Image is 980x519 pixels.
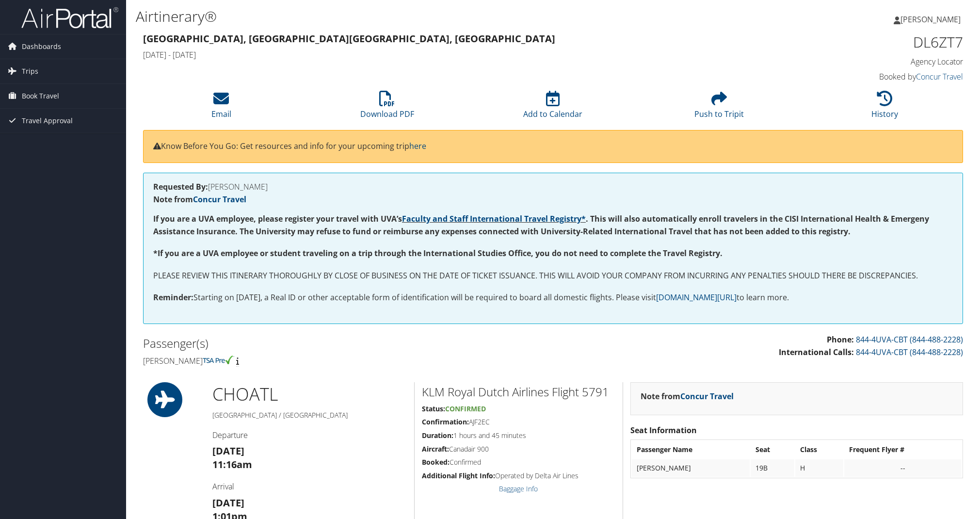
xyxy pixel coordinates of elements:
[422,431,615,440] h5: 1 hours and 45 minutes
[193,194,246,205] a: Concur Travel
[422,471,615,481] h5: Operated by Delta Air Lines
[827,334,854,345] strong: Phone:
[849,464,957,472] div: --
[422,457,450,467] strong: Booked:
[900,14,961,25] span: [PERSON_NAME]
[894,5,970,34] a: [PERSON_NAME]
[22,84,59,108] span: Book Travel
[422,417,469,426] strong: Confirmation:
[769,32,963,52] h1: DL6ZT7
[422,417,615,427] h5: AJF2EC
[844,441,962,458] th: Frequent Flyer #
[680,391,734,402] a: Concur Travel
[856,334,963,345] a: 844-4UVA-CBT (844-488-2228)
[153,140,953,153] p: Know Before You Go: Get resources and info for your upcoming trip
[422,471,495,480] strong: Additional Flight Info:
[445,404,486,413] span: Confirmed
[632,441,750,458] th: Passenger Name
[422,444,615,454] h5: Canadair 900
[769,56,963,67] h4: Agency Locator
[499,484,538,493] a: Baggage Info
[22,34,61,59] span: Dashboards
[22,59,38,83] span: Trips
[212,481,406,492] h4: Arrival
[769,71,963,82] h4: Booked by
[402,213,586,224] a: Faculty and Staff International Travel Registry*
[143,356,546,366] h4: [PERSON_NAME]
[422,404,445,413] strong: Status:
[751,459,794,477] td: 19B
[795,459,843,477] td: H
[212,444,244,457] strong: [DATE]
[212,496,244,509] strong: [DATE]
[779,347,854,357] strong: International Calls:
[143,32,555,45] strong: [GEOGRAPHIC_DATA], [GEOGRAPHIC_DATA] [GEOGRAPHIC_DATA], [GEOGRAPHIC_DATA]
[203,356,234,364] img: tsa-precheck.png
[212,430,406,440] h4: Departure
[422,457,615,467] h5: Confirmed
[153,292,953,304] p: Starting on [DATE], a Real ID or other acceptable form of identification will be required to boar...
[153,194,246,205] strong: Note from
[422,444,449,454] strong: Aircraft:
[153,213,929,237] strong: If you are a UVA employee, please register your travel with UVA’s . This will also automatically ...
[630,425,697,436] strong: Seat Information
[143,49,755,60] h4: [DATE] - [DATE]
[360,96,414,119] a: Download PDF
[21,6,118,29] img: airportal-logo.png
[523,96,582,119] a: Add to Calendar
[212,458,252,471] strong: 11:16am
[153,270,953,282] p: PLEASE REVIEW THIS ITINERARY THOROUGHLY BY CLOSE OF BUSINESS ON THE DATE OF TICKET ISSUANCE. THIS...
[22,109,73,133] span: Travel Approval
[641,391,734,402] strong: Note from
[422,384,615,400] h2: KLM Royal Dutch Airlines Flight 5791
[212,382,406,406] h1: CHO ATL
[211,96,231,119] a: Email
[143,335,546,352] h2: Passenger(s)
[751,441,794,458] th: Seat
[795,441,843,458] th: Class
[153,183,953,191] h4: [PERSON_NAME]
[694,96,744,119] a: Push to Tripit
[136,6,692,27] h1: Airtinerary®
[871,96,898,119] a: History
[153,292,193,303] strong: Reminder:
[916,71,963,82] a: Concur Travel
[212,410,406,420] h5: [GEOGRAPHIC_DATA] / [GEOGRAPHIC_DATA]
[422,431,453,440] strong: Duration:
[153,248,723,259] strong: *If you are a UVA employee or student traveling on a trip through the International Studies Offic...
[409,141,426,151] a: here
[153,181,208,192] strong: Requested By:
[856,347,963,357] a: 844-4UVA-CBT (844-488-2228)
[632,459,750,477] td: [PERSON_NAME]
[656,292,737,303] a: [DOMAIN_NAME][URL]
